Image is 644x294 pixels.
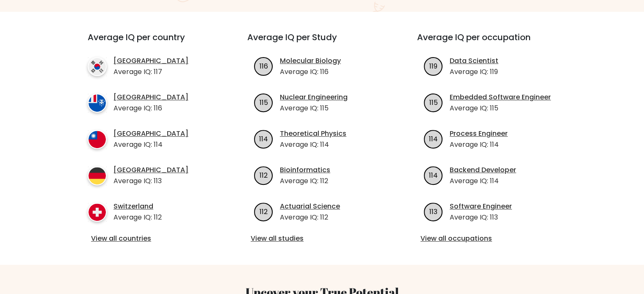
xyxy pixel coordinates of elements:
[251,234,393,244] a: View all studies
[113,201,162,212] a: Switzerland
[113,140,188,150] p: Average IQ: 114
[113,56,188,66] a: [GEOGRAPHIC_DATA]
[429,206,437,216] text: 113
[450,56,498,66] a: Data Scientist
[247,32,397,52] h3: Average IQ per Study
[280,212,340,223] p: Average IQ: 112
[420,234,563,244] a: View all occupations
[280,129,346,139] a: Theoretical Physics
[429,97,438,107] text: 115
[88,203,107,222] img: country
[88,93,107,113] img: country
[113,176,188,186] p: Average IQ: 113
[88,166,107,185] img: country
[450,201,512,212] a: Software Engineer
[280,140,346,150] p: Average IQ: 114
[113,103,188,113] p: Average IQ: 116
[113,67,188,77] p: Average IQ: 117
[429,170,438,180] text: 114
[450,176,516,186] p: Average IQ: 114
[450,140,508,150] p: Average IQ: 114
[260,61,268,71] text: 116
[113,129,188,139] a: [GEOGRAPHIC_DATA]
[429,61,437,71] text: 119
[450,165,516,175] a: Backend Developer
[280,56,341,66] a: Molecular Biology
[260,170,268,180] text: 112
[450,212,512,223] p: Average IQ: 113
[113,165,188,175] a: [GEOGRAPHIC_DATA]
[450,92,551,102] a: Embedded Software Engineer
[113,92,188,102] a: [GEOGRAPHIC_DATA]
[260,206,268,216] text: 112
[280,67,341,77] p: Average IQ: 116
[280,92,348,102] a: Nuclear Engineering
[450,67,498,77] p: Average IQ: 119
[91,234,213,244] a: View all countries
[88,57,107,76] img: country
[450,129,508,139] a: Process Engineer
[260,97,268,107] text: 115
[280,165,330,175] a: Bioinformatics
[88,32,217,52] h3: Average IQ per country
[259,134,268,143] text: 114
[113,212,162,223] p: Average IQ: 112
[450,103,551,113] p: Average IQ: 115
[280,176,330,186] p: Average IQ: 112
[417,32,567,52] h3: Average IQ per occupation
[280,201,340,212] a: Actuarial Science
[429,134,438,143] text: 114
[88,130,107,149] img: country
[280,103,348,113] p: Average IQ: 115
